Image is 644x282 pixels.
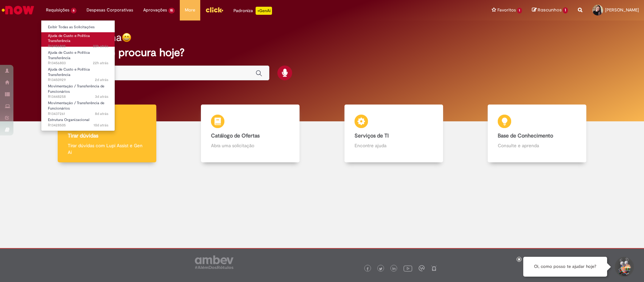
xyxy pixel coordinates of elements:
[48,94,108,99] span: R13448258
[404,264,412,273] img: logo_footer_youtube.png
[322,105,466,163] a: Serviços de TI Encontre ajuda
[179,105,322,163] a: Catálogo de Ofertas Abra uma solicitação
[48,33,90,44] span: Ajuda de Custo e Política Transferência
[95,111,108,116] time: 21/08/2025 16:05:00
[41,32,115,47] a: Aberto R13456805 : Ajuda de Custo e Política Transferência
[48,111,108,117] span: R13437261
[41,49,115,64] a: Aberto R13456803 : Ajuda de Custo e Política Transferência
[58,47,586,58] h2: O que você procura hoje?
[195,255,233,269] img: logo_footer_ambev_rotulo_gray.png
[41,99,115,114] a: Aberto R13437261 : Movimentação / Transferência de Funcionários
[41,24,115,31] a: Exibir Todas as Solicitações
[95,77,108,82] span: 2d atrás
[497,7,516,13] span: Favoritos
[93,61,108,66] time: 28/08/2025 10:46:00
[532,7,568,13] a: Rascunhos
[466,105,609,163] a: Base de Conhecimento Consulte e aprenda
[71,8,76,13] span: 6
[93,44,108,49] span: 22h atrás
[48,67,90,77] span: Ajuda de Custo e Política Transferência
[95,94,108,99] span: 3d atrás
[48,100,104,111] span: Movimentação / Transferência de Funcionários
[87,7,133,13] span: Despesas Corporativas
[392,267,396,271] img: logo_footer_linkedin.png
[46,7,69,13] span: Requisições
[419,265,425,271] img: logo_footer_workplace.png
[366,267,369,271] img: logo_footer_facebook.png
[48,84,104,94] span: Movimentação / Transferência de Funcionários
[41,83,115,97] a: Aberto R13448258 : Movimentação / Transferência de Funcionários
[48,117,89,122] span: Estrutura Organizacional
[48,123,108,128] span: R13428505
[93,44,108,49] time: 28/08/2025 10:46:04
[355,132,389,139] b: Serviços de TI
[205,5,223,15] img: click_logo_yellow_360x200.png
[122,33,131,42] img: happy-face.png
[95,111,108,116] span: 8d atrás
[211,142,289,149] p: Abra uma solicitação
[605,7,639,13] span: [PERSON_NAME]
[94,123,108,128] span: 10d atrás
[355,142,433,149] p: Encontre ajuda
[48,77,108,83] span: R13450929
[168,8,175,13] span: 15
[41,66,115,80] a: Aberto R13450929 : Ajuda de Custo e Política Transferência
[563,7,568,13] span: 1
[94,123,108,128] time: 19/08/2025 13:10:59
[256,7,272,15] p: +GenAi
[614,257,634,277] button: Iniciar Conversa de Suporte
[48,44,108,49] span: R13456805
[379,267,382,271] img: logo_footer_twitter.png
[93,61,108,66] span: 22h atrás
[538,7,562,13] span: Rascunhos
[35,105,179,163] a: Tirar dúvidas Tirar dúvidas com Lupi Assist e Gen Ai
[233,7,272,15] div: Padroniza
[185,7,195,13] span: More
[48,61,108,66] span: R13456803
[41,20,115,131] ul: Requisições
[523,257,607,277] div: Oi, como posso te ajudar hoje?
[211,132,260,139] b: Catálogo de Ofertas
[95,77,108,82] time: 27/08/2025 09:12:03
[68,142,146,156] p: Tirar dúvidas com Lupi Assist e Gen Ai
[517,8,522,13] span: 1
[68,132,98,139] b: Tirar dúvidas
[143,7,167,13] span: Aprovações
[95,94,108,99] time: 26/08/2025 13:10:11
[498,132,553,139] b: Base de Conhecimento
[431,265,437,271] img: logo_footer_naosei.png
[41,116,115,129] a: Aberto R13428505 : Estrutura Organizacional
[48,50,90,61] span: Ajuda de Custo e Política Transferência
[1,3,35,17] img: ServiceNow
[498,142,576,149] p: Consulte e aprenda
